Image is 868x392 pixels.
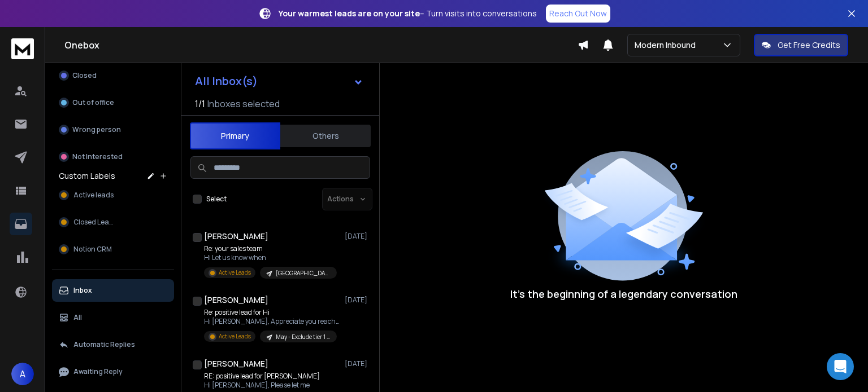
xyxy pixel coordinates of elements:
[52,211,174,234] button: Closed Leads
[72,71,97,80] p: Closed
[73,218,117,227] span: Closed Leads
[204,317,340,326] p: Hi [PERSON_NAME], Appreciate you reaching
[204,294,268,306] h1: [PERSON_NAME]
[754,34,848,56] button: Get Free Credits
[276,269,330,278] p: [GEOGRAPHIC_DATA] - April
[11,363,34,385] button: A
[279,8,537,19] p: – Turn visits into conversations
[204,381,321,390] p: Hi [PERSON_NAME], Please let me
[59,170,115,182] h3: Custom Labels
[186,70,372,93] button: All Inbox(s)
[219,332,251,341] p: Active Leads
[195,97,205,111] span: 1 / 1
[204,253,337,262] p: Hi Let us know when
[11,38,34,59] img: logo
[190,122,280,149] button: Primary
[204,358,268,369] h1: [PERSON_NAME]
[64,38,578,52] h1: Onebox
[52,333,174,356] button: Automatic Replies
[72,152,123,161] p: Not Interested
[52,279,174,302] button: Inbox
[52,146,174,168] button: Not Interested
[279,8,420,19] strong: Your warmest leads are on your site
[73,191,114,200] span: Active leads
[219,268,251,277] p: Active Leads
[72,98,114,107] p: Out of office
[195,76,258,87] h1: All Inbox(s)
[204,372,321,381] p: RE: positive lead for [PERSON_NAME]
[204,231,268,242] h1: [PERSON_NAME]
[635,39,700,51] p: Modern Inbound
[204,244,337,253] p: Re: your sales team
[73,245,112,254] span: Notion CRM
[52,91,174,114] button: Out of office
[345,359,370,368] p: [DATE]
[52,64,174,87] button: Closed
[827,353,854,380] div: Open Intercom Messenger
[73,367,123,376] p: Awaiting Reply
[510,286,737,302] p: It’s the beginning of a legendary conversation
[206,195,227,204] label: Select
[52,306,174,329] button: All
[73,286,92,295] p: Inbox
[73,313,82,322] p: All
[345,232,370,241] p: [DATE]
[52,360,174,383] button: Awaiting Reply
[345,296,370,305] p: [DATE]
[549,8,607,19] p: Reach Out Now
[204,308,340,317] p: Re: positive lead for Hi
[73,340,135,349] p: Automatic Replies
[276,333,330,341] p: May - Exclude tier 1 founders
[52,184,174,206] button: Active leads
[280,124,371,148] button: Others
[207,97,280,111] h3: Inboxes selected
[52,238,174,261] button: Notion CRM
[52,118,174,141] button: Wrong person
[546,5,610,23] a: Reach Out Now
[778,39,840,51] p: Get Free Credits
[72,125,121,134] p: Wrong person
